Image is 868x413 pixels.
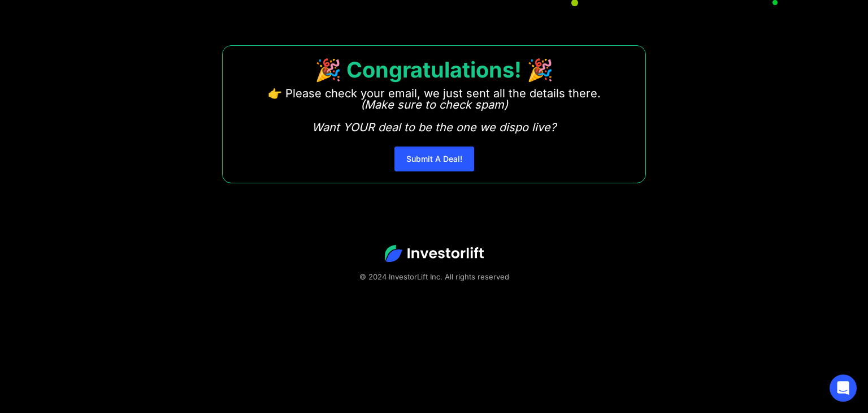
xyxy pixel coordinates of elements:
em: (Make sure to check spam) Want YOUR deal to be the one we dispo live? [312,98,556,134]
strong: 🎉 Congratulations! 🎉 [315,57,553,83]
a: Submit A Deal! [394,147,474,171]
p: 👉 Please check your email, we just sent all the details there. ‍ [268,88,601,133]
div: Open Intercom Messenger [830,375,857,402]
div: © 2024 InvestorLift Inc. All rights reserved [40,271,828,282]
